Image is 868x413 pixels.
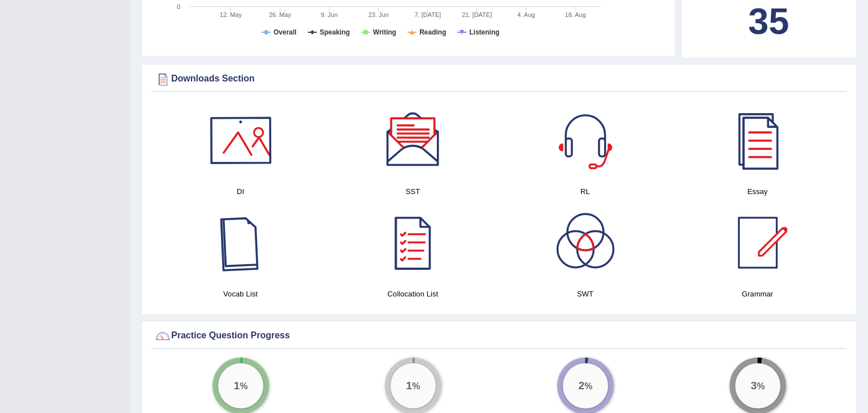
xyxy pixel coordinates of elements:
[470,28,500,36] tspan: Listening
[505,186,666,197] h4: RL
[462,11,492,18] tspan: 21. [DATE]
[565,11,586,18] tspan: 18. Aug
[160,288,321,300] h4: Vocab List
[154,71,844,88] div: Downloads Section
[419,28,446,36] tspan: Reading
[160,186,321,197] h4: DI
[154,328,844,345] div: Practice Question Progress
[505,288,666,300] h4: SWT
[321,11,338,18] tspan: 9. Jun
[750,379,757,392] big: 3
[735,363,780,408] div: %
[677,186,838,197] h4: Essay
[332,288,493,300] h4: Collocation List
[320,28,350,36] tspan: Speaking
[390,363,436,408] div: %
[677,288,838,300] h4: Grammar
[406,379,412,392] big: 1
[332,186,493,197] h4: SST
[218,363,263,408] div: %
[269,11,292,18] tspan: 26. May
[233,379,240,392] big: 1
[748,1,789,42] b: 35
[177,3,180,10] text: 0
[274,28,297,36] tspan: Overall
[373,28,396,36] tspan: Writing
[578,379,584,392] big: 2
[220,11,242,18] tspan: 12. May
[414,11,441,18] tspan: 7. [DATE]
[518,11,535,18] tspan: 4. Aug
[563,363,608,408] div: %
[368,11,389,18] tspan: 23. Jun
